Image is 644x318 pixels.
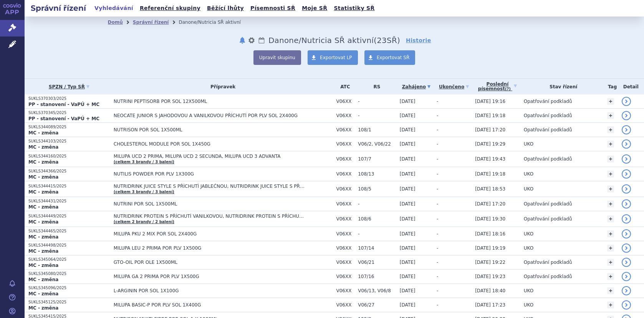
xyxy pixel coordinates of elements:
[437,171,438,177] span: -
[603,79,618,94] th: Tag
[358,274,396,279] span: 107/16
[28,229,110,234] p: SUKLS344465/2025
[358,141,396,147] span: V06/2, V06/22
[622,154,631,164] a: detail
[618,79,644,94] th: Detail
[437,81,471,92] a: Ukončeno
[114,288,306,293] span: L-ARGININ POR SOL 1X100G
[475,127,505,132] span: [DATE] 17:20
[331,3,377,13] a: Statistiky SŘ
[607,230,614,237] a: +
[28,277,58,282] strong: MC - změna
[400,171,416,177] span: [DATE]
[114,190,174,194] a: (celkem 3 brandy / 3 balení)
[114,220,174,224] a: (celkem 2 brandy / 2 balení)
[358,186,396,192] span: 108/5
[607,185,614,192] a: +
[524,201,572,207] span: Opatřování podkladů
[437,186,438,192] span: -
[114,231,306,237] span: MILUPA PKU 2 MIX POR SOL 2X400G
[253,50,301,65] button: Upravit skupinu
[524,231,533,237] span: UKO
[622,229,631,238] a: detail
[400,274,416,279] span: [DATE]
[607,98,614,105] a: +
[28,189,58,195] strong: MC - změna
[475,274,505,279] span: [DATE] 19:23
[524,113,572,118] span: Opatřování podkladů
[110,79,333,94] th: Přípravek
[524,186,533,192] span: UKO
[336,231,354,237] span: V06XX
[475,288,505,293] span: [DATE] 18:40
[437,245,438,251] span: -
[622,169,631,179] a: detail
[28,154,110,159] p: SUKLS344160/2025
[28,144,58,150] strong: MC - změna
[28,199,110,204] p: SUKLS344431/2025
[400,260,416,265] span: [DATE]
[607,156,614,162] a: +
[437,216,438,222] span: -
[622,243,631,253] a: detail
[377,36,387,45] span: 23
[358,216,396,222] span: 108/6
[437,288,438,293] span: -
[607,301,614,308] a: +
[400,201,416,207] span: [DATE]
[358,171,396,177] span: 108/13
[607,259,614,266] a: +
[400,231,416,237] span: [DATE]
[336,141,354,147] span: V06XX
[28,130,58,136] strong: MC - změna
[28,169,110,174] p: SUKLS344366/2025
[622,139,631,149] a: detail
[28,271,110,277] p: SUKLS345080/2025
[524,274,572,279] span: Opatřování podkladů
[336,201,354,207] span: V06XX
[400,288,416,293] span: [DATE]
[25,3,92,13] h2: Správní řízení
[28,234,58,240] strong: MC - změna
[475,231,505,237] span: [DATE] 18:16
[400,113,416,118] span: [DATE]
[248,3,298,13] a: Písemnosti SŘ
[607,141,614,147] a: +
[114,302,306,308] span: MILUPA BASIC-P POR PLV SOL 1X400G
[28,102,99,107] strong: PP - stanovení - VaPÚ + MC
[475,141,505,147] span: [DATE] 19:29
[108,20,123,25] a: Domů
[475,260,505,265] span: [DATE] 19:22
[336,171,354,177] span: V06XX
[622,258,631,267] a: detail
[607,112,614,119] a: +
[358,127,396,132] span: 108/1
[524,99,572,104] span: Opatřování podkladů
[607,215,614,222] a: +
[400,216,416,222] span: [DATE]
[377,55,410,60] span: Exportovat SŘ
[524,171,533,177] span: UKO
[607,273,614,280] a: +
[622,199,631,209] a: detail
[133,20,169,25] a: Správní řízení
[336,113,354,118] span: V06XX
[622,286,631,295] a: detail
[114,113,306,118] span: NEOCATE JUNIOR S JAHODOVOU A VANILKOVOU PŘÍCHUTÍ POR PLV SOL 2X400G
[114,99,306,104] span: NUTRINI PEPTISORB POR SOL 12X500ML
[400,141,416,147] span: [DATE]
[475,156,505,162] span: [DATE] 19:43
[400,245,416,251] span: [DATE]
[300,3,329,13] a: Moje SŘ
[524,141,533,147] span: UKO
[28,174,58,180] strong: MC - změna
[358,302,396,308] span: V06/27
[114,274,306,279] span: MILUPA GA 2 PRIMA POR PLV 1X500G
[437,274,438,279] span: -
[28,110,110,116] p: SUKLS370345/2025
[437,260,438,265] span: -
[336,288,354,293] span: V06XX
[622,97,631,106] a: detail
[28,263,58,268] strong: MC - změna
[475,171,505,177] span: [DATE] 19:18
